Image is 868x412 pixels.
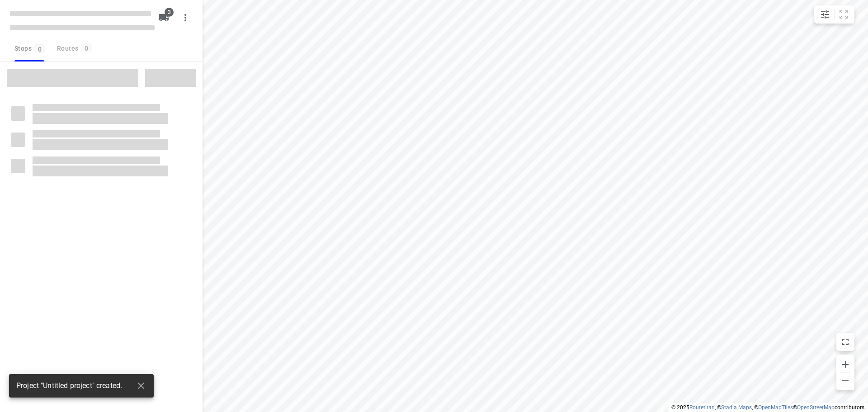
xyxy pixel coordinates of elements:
[16,381,122,391] span: Project "Untitled project" created.
[721,404,752,411] a: Stadia Maps
[689,404,715,411] a: Routetitan
[758,404,793,411] a: OpenMapTiles
[816,5,834,24] button: Map settings
[797,404,835,411] a: OpenStreetMap
[671,404,864,411] li: © 2025 , © , © © contributors
[814,5,854,24] div: small contained button group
